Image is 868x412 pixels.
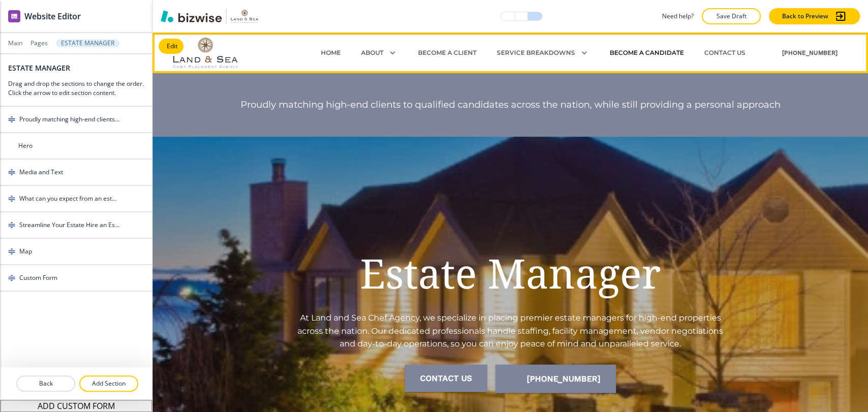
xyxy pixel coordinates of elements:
[19,194,119,203] div: What can you expect from an estate manager?
[495,365,616,393] a: [PHONE_NUMBER]
[80,379,137,388] p: Add Section
[241,98,781,112] p: Proudly matching high-end clients to qualified candidates across the nation, while still providin...
[766,38,837,68] a: [PHONE_NUMBER]
[497,48,575,57] p: SERVICE BREAKDOWNS
[173,38,275,68] img: Land and Sea Chef Agency
[17,379,74,388] p: Back
[18,141,33,150] div: Hero
[8,116,15,123] img: Drag
[405,365,487,392] button: contact us
[8,169,15,176] img: Drag
[662,12,694,21] h3: Need help?
[19,247,32,256] div: Map
[161,10,222,22] img: Bizwise Logo
[19,220,119,230] div: Streamline Your Estate Hire an Estate Manager Today!
[231,10,258,22] img: Your Logo
[19,168,63,177] div: Media and Text
[293,311,728,351] p: At Land and Sea Chef Agency, we specialize in placing premier estate managers for high-end proper...
[8,248,15,255] img: Drag
[782,12,828,21] p: Back to Preview
[769,8,860,24] button: Back to Preview
[702,8,761,24] button: Save Draft
[8,40,22,47] button: Main
[8,10,20,22] img: editor icon
[8,62,70,73] h2: ESTATE MANAGER
[361,48,383,57] p: ABOUT
[8,195,15,202] img: Drag
[19,115,119,124] div: Proudly matching high-end clients to qualified candidates across the nation, while still providin...
[321,48,341,57] p: HOME
[704,48,745,57] p: CONTACT US
[61,40,114,47] p: ESTATE MANAGER
[56,39,119,47] button: ESTATE MANAGER
[31,40,48,47] button: Pages
[79,375,138,392] button: Add Section
[715,12,747,21] p: Save Draft
[8,79,144,98] h3: Drag and drop the sections to change the order. Click the arrow to edit section content.
[159,39,184,54] button: Edit
[418,48,476,57] p: BECOME A CLIENT
[610,48,684,57] p: BECOME A CANDIDATE
[360,246,661,299] h1: Estate Manager
[8,221,15,229] img: Drag
[19,273,57,282] div: Custom Form
[24,10,81,22] h2: Website Editor
[16,375,75,392] button: Back
[8,274,15,281] img: Drag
